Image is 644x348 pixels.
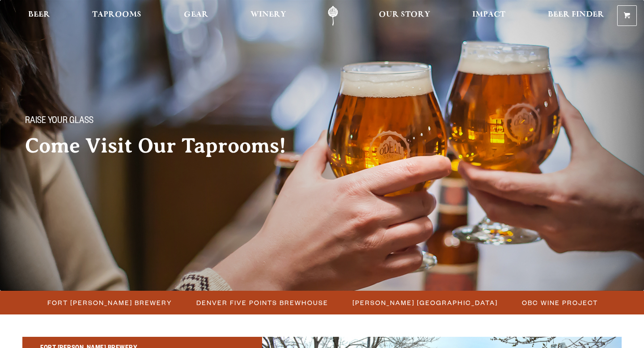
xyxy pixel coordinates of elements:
[42,296,177,309] a: Fort [PERSON_NAME] Brewery
[191,296,333,309] a: Denver Five Points Brewhouse
[92,11,141,18] span: Taprooms
[25,116,93,127] span: Raise your glass
[86,6,147,26] a: Taprooms
[548,11,604,18] span: Beer Finder
[22,6,56,26] a: Beer
[316,6,350,26] a: Odell Home
[472,11,505,18] span: Impact
[25,135,304,157] h2: Come Visit Our Taprooms!
[184,11,208,18] span: Gear
[196,296,328,309] span: Denver Five Points Brewhouse
[47,296,172,309] span: Fort [PERSON_NAME] Brewery
[178,6,214,26] a: Gear
[466,6,511,26] a: Impact
[352,296,498,309] span: [PERSON_NAME] [GEOGRAPHIC_DATA]
[245,6,292,26] a: Winery
[250,11,286,18] span: Winery
[28,11,50,18] span: Beer
[517,296,602,309] a: OBC Wine Project
[347,296,502,309] a: [PERSON_NAME] [GEOGRAPHIC_DATA]
[379,11,430,18] span: Our Story
[522,296,598,309] span: OBC Wine Project
[373,6,436,26] a: Our Story
[542,6,610,26] a: Beer Finder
